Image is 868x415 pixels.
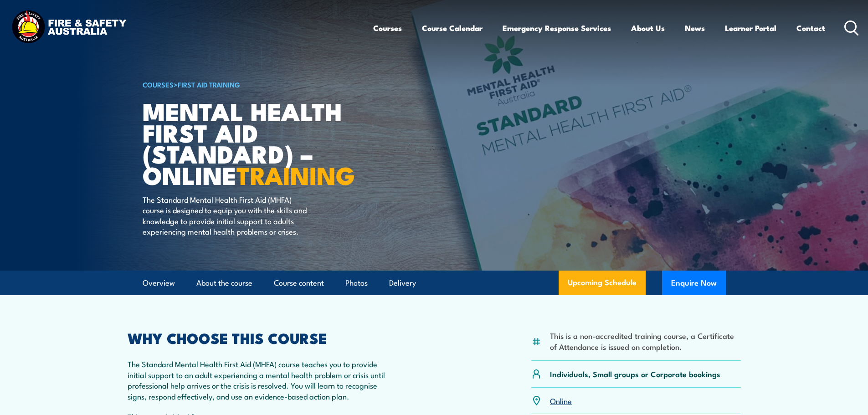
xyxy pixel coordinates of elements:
[274,271,324,295] a: Course content
[503,16,611,40] a: Emergency Response Services
[128,359,394,401] p: The Standard Mental Health First Aid (MHFA) course teaches you to provide initial support to an a...
[143,194,309,237] p: The Standard Mental Health First Aid (MHFA) course is designed to equip you with the skills and k...
[550,369,720,379] p: Individuals, Small groups or Corporate bookings
[550,395,572,406] a: Online
[143,100,368,185] h1: Mental Health First Aid (Standard) – Online
[143,271,175,295] a: Overview
[236,155,355,193] strong: TRAINING
[196,271,252,295] a: About the course
[128,331,394,344] h2: WHY CHOOSE THIS COURSE
[662,271,726,295] button: Enquire Now
[631,16,665,40] a: About Us
[725,16,776,40] a: Learner Portal
[685,16,705,40] a: News
[796,16,825,40] a: Contact
[422,16,483,40] a: Course Calendar
[373,16,402,40] a: Courses
[345,271,368,295] a: Photos
[143,79,174,89] a: COURSES
[550,330,741,352] li: This is a non-accredited training course, a Certificate of Attendance is issued on completion.
[559,271,646,295] a: Upcoming Schedule
[389,271,416,295] a: Delivery
[143,79,368,90] h6: >
[178,79,240,89] a: First Aid Training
